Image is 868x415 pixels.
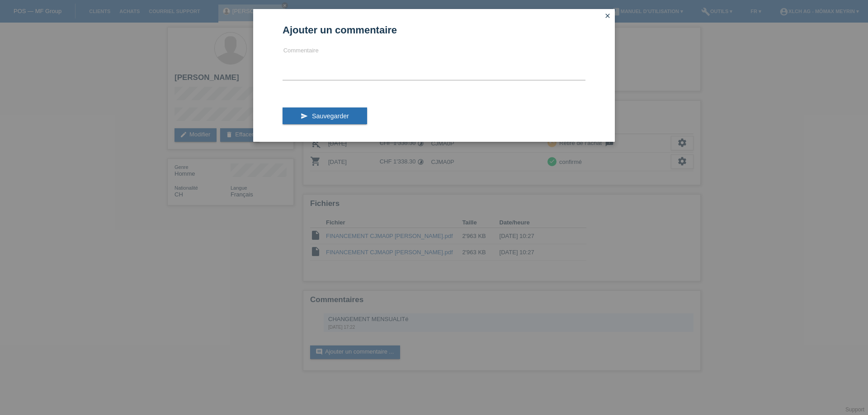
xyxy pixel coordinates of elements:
a: close [602,11,613,22]
h1: Ajouter un commentaire [283,24,585,36]
i: send [301,112,308,120]
button: send Sauvegarder [283,107,367,125]
i: close [604,12,611,19]
span: Sauvegarder [312,112,349,120]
